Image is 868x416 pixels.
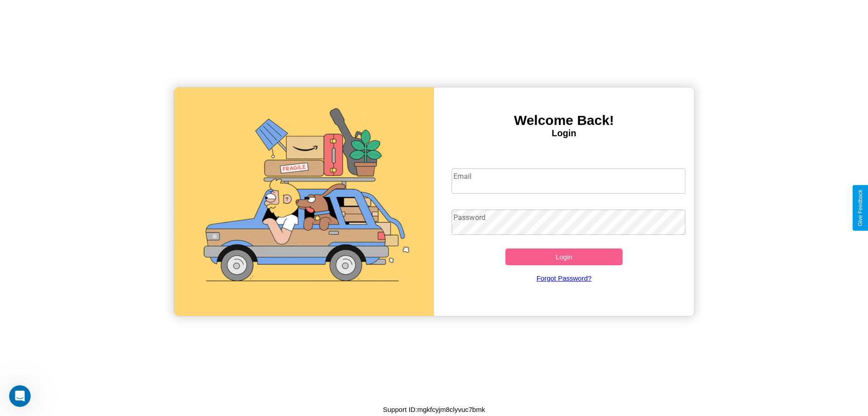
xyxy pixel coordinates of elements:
div: Give Feedback [857,190,863,226]
a: Forgot Password? [447,265,681,291]
iframe: Intercom live chat [9,385,31,407]
p: Support ID: mgkfcyjm8clyvuc7bmk [383,403,485,416]
button: Login [505,249,623,265]
h4: Login [434,128,694,139]
img: gif [174,87,434,316]
h3: Welcome Back! [434,113,694,128]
